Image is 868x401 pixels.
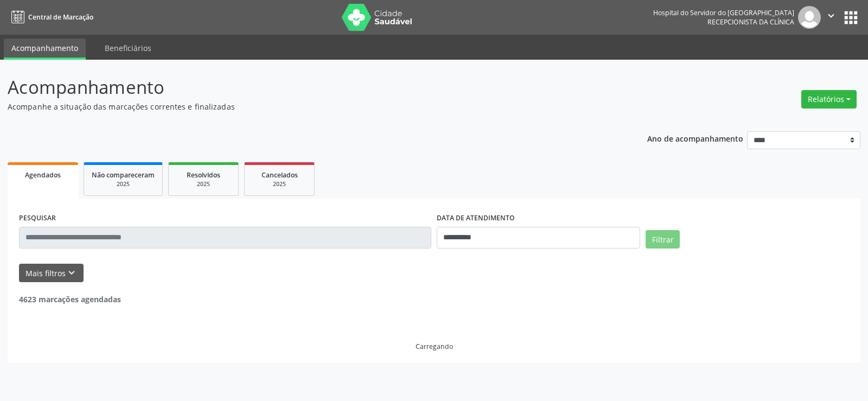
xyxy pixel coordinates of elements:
[19,294,121,304] strong: 4623 marcações agendadas
[25,170,61,180] span: Agendados
[66,267,78,279] i: keyboard_arrow_down
[97,39,159,58] a: Beneficiários
[19,210,56,227] label: PESQUISAR
[798,6,821,29] img: img
[841,8,860,27] button: apps
[261,170,298,180] span: Cancelados
[437,210,515,227] label: DATA DE ATENDIMENTO
[801,90,857,109] button: Relatórios
[187,170,220,180] span: Resolvidos
[8,8,93,26] a: Central de Marcação
[8,74,604,101] p: Acompanhamento
[646,230,680,249] button: Filtrar
[825,10,837,22] i: 
[176,180,231,188] div: 2025
[252,180,307,188] div: 2025
[707,17,794,27] span: Recepcionista da clínica
[28,12,93,22] span: Central de Marcação
[8,101,604,112] p: Acompanhe a situação das marcações correntes e finalizadas
[647,131,743,145] p: Ano de acompanhamento
[4,39,86,60] a: Acompanhamento
[92,180,155,188] div: 2025
[821,6,841,29] button: 
[416,342,453,351] div: Carregando
[92,170,155,180] span: Não compareceram
[653,8,794,17] div: Hospital do Servidor do [GEOGRAPHIC_DATA]
[19,264,84,283] button: Mais filtroskeyboard_arrow_down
